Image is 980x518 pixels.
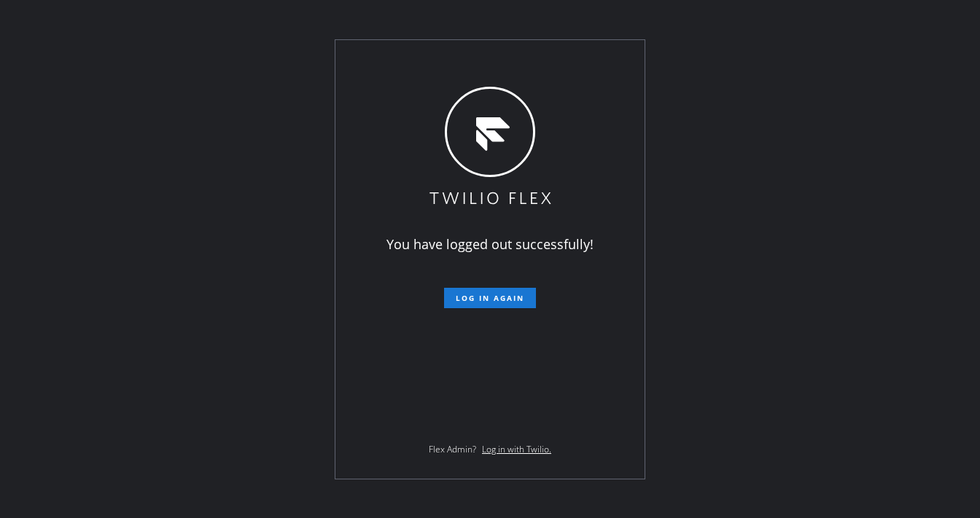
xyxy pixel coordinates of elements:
[456,293,524,303] span: Log in again
[429,443,476,455] span: Flex Admin?
[386,235,594,253] span: You have logged out successfully!
[482,443,551,455] a: Log in with Twilio.
[444,288,536,308] button: Log in again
